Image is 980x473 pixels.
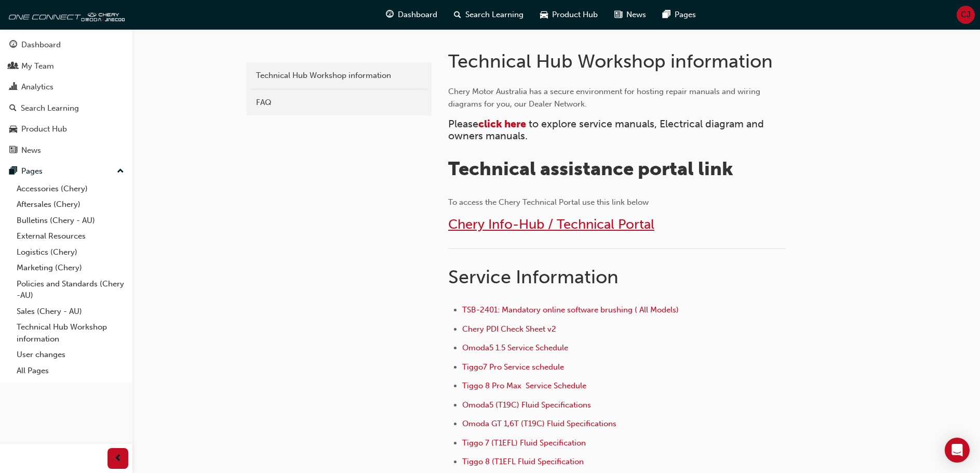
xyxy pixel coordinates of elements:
span: Service Information [448,266,619,288]
a: Analytics [4,77,128,97]
a: TSB-2401: Mandatory online software brushing ( All Models) [462,305,679,314]
span: guage-icon [9,41,17,50]
div: Dashboard [21,39,61,51]
a: My Team [4,57,128,76]
div: FAQ [256,97,422,109]
img: oneconnect [5,4,125,25]
a: Logistics (Chery) [12,244,128,260]
a: Omoda GT 1,6T (T19C) Fluid Specifications [462,419,616,428]
span: guage-icon [386,8,394,21]
a: User changes [12,347,128,363]
span: up-icon [117,165,124,178]
span: Please [448,118,478,130]
span: chart-icon [9,83,17,92]
button: Pages [4,162,128,181]
span: news-icon [614,8,622,21]
span: Product Hub [552,9,598,21]
a: Tiggo7 Pro Service schedule [462,362,564,372]
h1: Technical Hub Workshop information [448,50,789,73]
span: To access the Chery Technical Portal use this link below [448,198,649,207]
a: Product Hub [4,120,128,139]
a: pages-iconPages [654,4,704,25]
div: News [21,144,41,156]
span: people-icon [9,62,17,71]
a: Technical Hub Workshop information [251,67,427,85]
a: Sales (Chery - AU) [12,304,128,320]
span: pages-icon [663,8,670,21]
span: pages-icon [9,167,17,176]
span: car-icon [540,8,548,21]
span: car-icon [9,125,17,134]
span: to explore service manuals, Electrical diagram and owners manuals. [448,118,767,142]
a: Tiggo 7 (T1EFL) Fluid Specification [462,438,588,448]
a: All Pages [12,363,128,379]
a: Chery PDI Check Sheet v2 [462,324,556,334]
span: CJ [961,9,971,21]
span: Technical assistance portal link [448,157,733,180]
a: Omoda5 (T19C) Fluid Specifications [462,400,591,410]
a: Policies and Standards (Chery -AU) [12,276,128,304]
span: News [626,9,646,21]
span: search-icon [454,8,461,21]
a: Dashboard [4,35,128,55]
a: Technical Hub Workshop information [12,319,128,347]
span: Chery Motor Australia has a secure environment for hosting repair manuals and wiring diagrams for... [448,87,762,109]
div: Open Intercom Messenger [945,438,970,463]
a: Omoda5 1.5 Service Schedule [462,343,568,352]
button: DashboardMy TeamAnalyticsSearch LearningProduct HubNews [4,33,128,162]
a: FAQ [251,94,427,112]
span: prev-icon [114,452,122,465]
div: Pages [21,165,43,177]
span: search-icon [9,104,17,113]
a: Bulletins (Chery - AU) [12,213,128,229]
a: Tiggo 8 Pro Max Service Schedule [462,381,586,390]
a: Search Learning [4,99,128,118]
a: Aftersales (Chery) [12,196,128,213]
a: Chery Info-Hub / Technical Portal [448,216,654,232]
a: news-iconNews [606,4,654,25]
a: Accessories (Chery) [12,181,128,197]
a: News [4,141,128,160]
span: Pages [675,9,696,21]
a: Tiggo 8 (T1EFL Fluid Specification [462,457,584,466]
div: Analytics [21,81,53,93]
span: Search Learning [465,9,523,21]
a: car-iconProduct Hub [532,4,606,25]
span: Dashboard [398,9,437,21]
a: search-iconSearch Learning [446,4,532,25]
a: Marketing (Chery) [12,260,128,276]
div: Product Hub [21,123,67,135]
a: External Resources [12,228,128,244]
button: CJ [957,6,975,24]
a: guage-iconDashboard [378,4,446,25]
div: Search Learning [21,102,79,114]
div: My Team [21,60,54,72]
span: news-icon [9,146,17,155]
a: click here [478,118,526,130]
div: Technical Hub Workshop information [256,70,422,82]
